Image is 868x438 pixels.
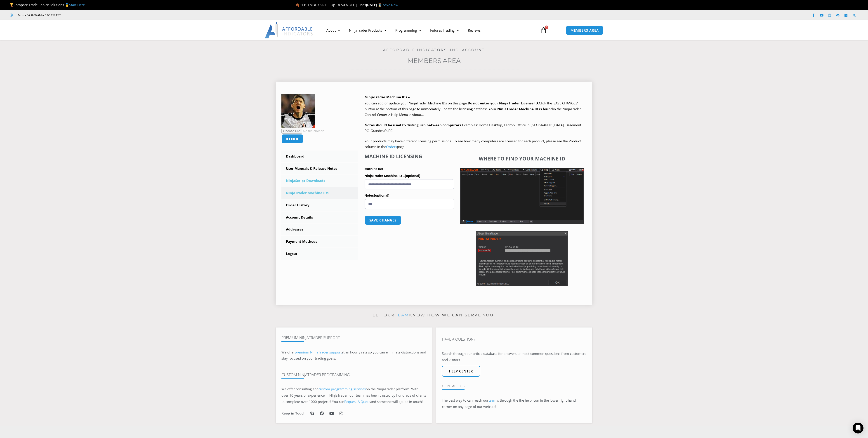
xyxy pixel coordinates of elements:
[322,25,344,35] a: About
[365,192,454,199] label: Notes
[468,101,539,105] b: Do not enter your NinjaTrader License ID.
[460,168,584,224] img: Screenshot 2025-01-17 1155544 | Affordable Indicators – NinjaTrader
[383,48,485,52] a: Affordable Indicators, Inc. Account
[67,13,135,17] iframe: Customer reviews powered by Trustpilot
[366,2,383,7] strong: [DATE] ⌛
[365,139,581,149] span: Your products may have different licensing permissions. To see how many computers are licensed fo...
[365,123,462,127] strong: Notes should be used to distinguish between computers.
[534,24,554,37] a: 0
[460,155,584,161] h4: Where to find your Machine ID
[265,22,313,38] img: LogoAI | Affordable Indicators – NinjaTrader
[322,25,535,35] nav: Menu
[442,337,587,341] h4: Have A Question?
[281,224,358,235] a: Addresses
[281,411,306,415] h6: Keep in Touch
[281,151,358,162] a: Dashboard
[488,398,496,403] a: team
[853,423,863,433] div: Open Intercom Messenger
[442,366,480,377] a: Help center
[449,370,473,373] span: Help center
[281,163,358,174] a: User Manuals & Release Notes
[281,248,358,260] a: Logout
[69,2,85,7] a: Start Here
[281,175,358,187] a: NinjaScript Downloads
[281,151,358,260] nav: Account pages
[365,216,401,225] button: Save changes
[463,25,485,35] a: Reviews
[442,351,587,363] p: Search through our article database for answers to most common questions from customers and visit...
[391,25,426,35] a: Programming
[374,193,389,197] span: (optional)
[365,123,581,133] span: Examples: Home Desktop, Laptop, Office In [GEOGRAPHIC_DATA], Basement PC, Grandma’s PC.
[383,2,398,7] a: Save Now
[344,399,370,404] a: Request A Quote
[442,397,587,410] p: The best way to can reach our is through the the help icon in the lower right-hand corner on any ...
[295,350,342,354] a: premium NinjaTrader support
[365,101,581,117] span: Click the ‘SAVE CHANGES’ button at the bottom of this page to immediately update the licensing da...
[395,313,409,317] a: team
[405,174,420,178] span: (optional)
[281,94,315,128] img: 1727b4399e30f0f46ba2af9edd6addefc05bfc60338acb678086a61101993aa3
[281,372,426,377] h4: Custom NinjaTrader Programming
[566,26,604,35] a: MEMBERS AREA
[281,335,426,340] h4: Premium NinjaTrader Support
[295,2,366,7] span: 🍂 SEPTEMBER SALE | Up To 50% OFF | Ends
[276,312,592,319] p: Let our know how we can serve you!
[281,212,358,223] a: Account Details
[365,167,386,171] strong: Machine IDs –
[344,25,391,35] a: NinjaTrader Products
[281,199,358,211] a: Order History
[281,387,426,404] span: on the NinjaTrader platform. With over 10 years of experience in NinjaTrader, our team has been t...
[442,384,587,388] h4: Contact Us
[281,236,358,247] a: Payment Methods
[365,153,454,159] h4: Machine ID Licensing
[10,3,13,7] img: 🏆
[281,187,358,199] a: NinjaTrader Machine IDs
[545,26,548,29] span: 0
[426,25,463,35] a: Futures Trading
[386,144,397,149] a: Orders
[407,57,461,64] a: Members Area
[365,101,468,105] span: You can add or update your NinjaTrader Machine IDs on this page.
[571,29,599,32] span: MEMBERS AREA
[318,387,366,391] a: custom programming services
[10,2,85,7] span: Compare Trade Copier Solutions 🥇
[281,387,366,391] span: We offer consulting and
[17,12,61,18] span: Mon - Fri: 8:00 AM – 6:00 PM EST
[365,172,454,179] label: NinjaTrader Machine ID 1
[281,350,295,354] span: We offer
[488,107,553,111] strong: Your NinjaTrader Machine ID is found
[281,350,426,361] span: at an hourly rate so you can eliminate distractions and stay focused on your trading goals.
[476,231,568,286] img: Screenshot 2025-01-17 114931 | Affordable Indicators – NinjaTrader
[365,95,410,99] b: NinjaTrader Machine IDs –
